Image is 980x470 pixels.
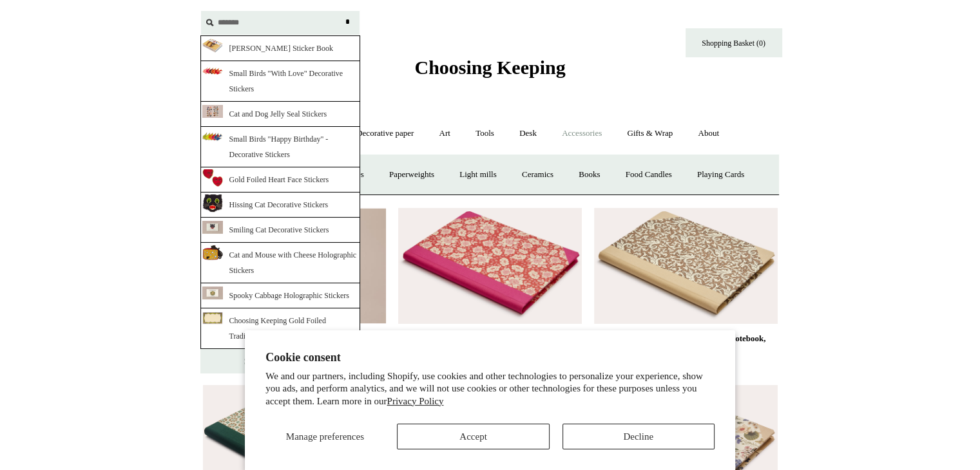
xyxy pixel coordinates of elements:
img: UhXn7L7Z4MJvGksWZ7LdworO2LdxTf3sOhRHc3s79Ho_thumb.png [202,39,223,53]
img: CopyrightChoosingKeeping20210205CatWithBowLabels_thumb.jpg [202,221,223,234]
button: Accept [397,424,549,449]
button: Decline [562,424,715,449]
h2: Cookie consent [265,351,715,364]
a: Shopping Basket (0) [686,28,782,57]
a: Food Candles [614,158,684,192]
a: Gifts & Wrap [615,117,684,151]
img: CopyrightChoosingKepeingBSMarch20221705717058RT_thumb.jpg [202,105,223,118]
img: 9VA5cgCa0yt19arz2iW6Oka6PZyfPAfwHEPtZODjWkM_thumb.png [202,193,223,212]
a: Playing Cards [686,158,756,192]
a: About [686,117,731,151]
a: Tools [464,117,506,151]
a: Small Birds "With Love" Decorative Stickers [200,61,360,102]
img: Hardback "Composition Ledger" Notebook, Post-War Floral [398,208,581,324]
a: Choosing Keeping [414,67,565,76]
img: cZR02QD3Hb54DjtWajMFIiGxouy5yJJBu186C8BCQXk_thumb.png [202,132,223,140]
a: Books [567,158,611,192]
a: Choosing Keeping Gold Foiled Traditional Decorative Labels [200,308,360,349]
a: Paperweights [378,158,446,192]
a: Hissing Cat Decorative Stickers [200,193,360,218]
img: CopyrightChoosingKeeping20241017PC20438RT_thumb.jpg [202,287,223,299]
a: Desk [508,117,548,151]
a: Art [428,117,462,151]
a: Spooky Cabbage Holographic Stickers [200,283,360,308]
img: Hm818EYTFW3ZIXC89hIWn6dqeN31BBVA_PMIH0sUzzU_thumb.png [202,245,223,261]
span: Choosing Keeping [414,57,565,78]
img: NAbA9TEZPZqZvTLE6CmKQbvIpSAoc5Yv0HVjq4B2loQ_thumb.png [202,67,223,75]
a: [PERSON_NAME] Sticker Book [200,35,360,61]
a: Decorative paper [345,117,425,151]
p: We and our partners, including Shopify, use cookies and other technologies to personalize your ex... [265,370,715,408]
a: Hardback "Composition Ledger" Notebook, Dragon Hardback "Composition Ledger" Notebook, Dragon [594,208,777,324]
a: Cat and Mouse with Cheese Holographic Stickers [200,243,360,283]
a: Gold Foiled Heart Face Stickers [200,167,360,193]
a: Smiling Cat Decorative Stickers [200,218,360,243]
a: Small Birds "Happy Birthday" - Decorative Stickers [200,127,360,167]
a: Ceramics [510,158,565,192]
span: Manage preferences [286,431,364,442]
a: Hardback "Composition Ledger" Notebook, Post-War Floral Hardback "Composition Ledger" Notebook, P... [398,208,581,324]
a: See all results (60) [200,349,360,373]
a: Light mills [448,158,508,192]
img: KUxGt6gsBFKZyG9mWO7ePsyma5vyQLRiVDR3i5IjFuk_thumb.png [202,168,223,187]
a: Cat and Dog Jelly Seal Stickers [200,102,360,127]
img: Hardback "Composition Ledger" Notebook, Dragon [594,208,777,324]
img: Ab7ztYDFJJxRxrlgV-UJ67wWigU9y-RUK9NIjYbnDYU_thumb.png [202,312,223,324]
a: Privacy Policy [387,396,444,406]
button: Manage preferences [265,424,384,449]
a: Accessories [550,117,613,151]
